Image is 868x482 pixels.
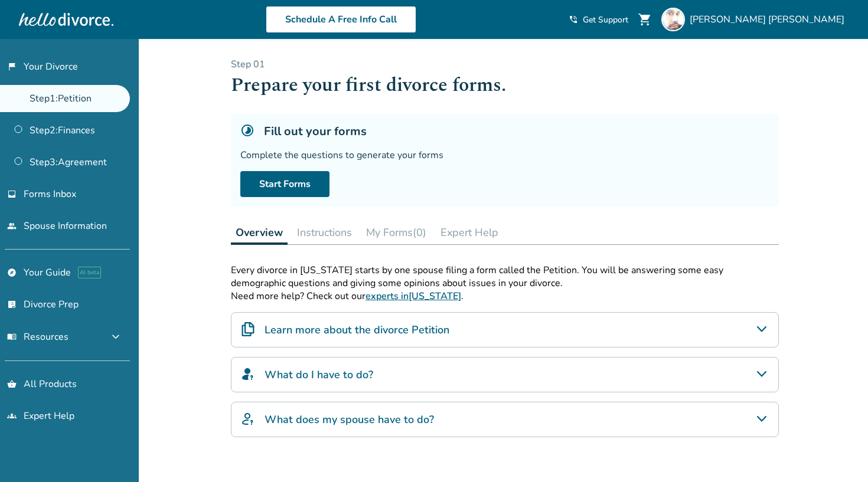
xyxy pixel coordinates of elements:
[264,123,367,139] h5: Fill out your forms
[240,171,329,197] a: Start Forms
[266,6,416,33] a: Schedule A Free Info Call
[231,264,779,290] p: Every divorce in [US_STATE] starts by one spouse filing a form called the Petition. You will be a...
[231,402,779,437] div: What does my spouse have to do?
[7,221,17,231] span: people
[265,322,449,337] h4: Learn more about the divorce Petition
[292,221,357,244] button: Instructions
[7,379,17,389] span: shopping_basket
[661,8,685,31] img: René Alvarez
[240,149,769,162] div: Complete the questions to generate your forms
[7,268,17,277] span: explore
[809,425,868,482] iframe: Chat Widget
[241,412,255,426] img: What does my spouse have to do?
[7,332,17,342] span: menu_book
[583,14,628,25] span: Get Support
[265,412,434,427] h4: What does my spouse have to do?
[7,330,68,343] span: Resources
[241,322,255,336] img: Learn more about the divorce Petition
[231,290,779,303] p: Need more help? Check out our .
[231,221,288,245] button: Overview
[241,367,255,381] img: What do I have to do?
[231,71,779,100] h1: Prepare your first divorce forms.
[7,62,17,71] span: flag_2
[366,290,461,303] a: experts in[US_STATE]
[231,58,779,71] p: Step 0 1
[78,267,101,278] span: AI beta
[361,221,431,244] button: My Forms(0)
[109,330,123,344] span: expand_more
[436,221,503,244] button: Expert Help
[690,13,849,26] span: [PERSON_NAME] [PERSON_NAME]
[569,15,578,24] span: phone_in_talk
[638,12,652,27] span: shopping_cart
[7,189,17,199] span: inbox
[231,312,779,347] div: Learn more about the divorce Petition
[24,188,76,201] span: Forms Inbox
[7,411,17,421] span: groups
[569,14,628,25] a: phone_in_talkGet Support
[231,357,779,392] div: What do I have to do?
[265,367,373,382] h4: What do I have to do?
[7,300,17,309] span: list_alt_check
